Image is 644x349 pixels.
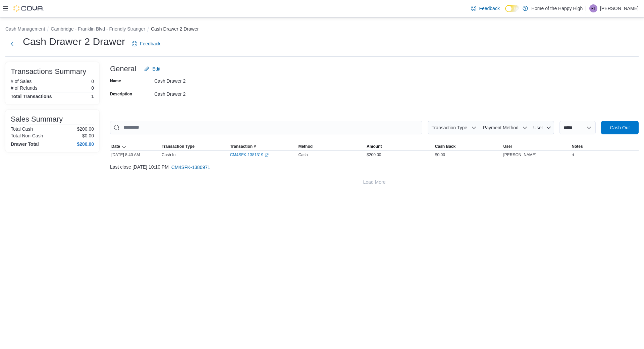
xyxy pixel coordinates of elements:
span: [PERSON_NAME] [503,152,537,158]
button: Cash Out [601,121,639,134]
h6: Total Non-Cash [11,133,43,138]
button: Load More [110,175,639,189]
button: Transaction # [229,142,297,150]
button: Edit [142,62,163,76]
span: rt [572,152,574,158]
h4: Total Transactions [11,94,52,99]
button: Amount [365,142,434,150]
p: 0 [91,79,94,84]
a: CM4SFK-1381319External link [230,152,269,158]
span: Edit [152,66,160,72]
h4: Drawer Total [11,141,39,147]
div: Rachel Turner [589,4,597,12]
span: Payment Method [483,125,519,130]
button: Payment Method [479,121,530,134]
span: User [533,125,543,130]
nav: An example of EuiBreadcrumbs [5,26,639,34]
input: This is a search bar. As you type, the results lower in the page will automatically filter. [110,121,422,134]
div: [DATE] 8:40 AM [110,151,160,159]
span: User [503,144,513,149]
span: $200.00 [367,152,381,158]
span: Cash [298,152,308,158]
span: Cash Out [610,124,630,131]
span: Cash Back [435,144,455,149]
p: Cash In [162,152,175,158]
h6: # of Refunds [11,85,37,91]
h4: $200.00 [77,141,94,147]
span: Feedback [140,40,160,47]
img: Cova [13,5,44,12]
p: | [585,4,587,12]
span: RT [591,4,596,12]
label: Description [110,91,132,97]
p: [PERSON_NAME] [600,4,639,12]
div: Cash Drawer 2 [154,76,244,84]
button: Transaction Type [428,121,479,134]
button: Cash Back [434,142,502,150]
button: Transaction Type [160,142,229,150]
button: Method [297,142,365,150]
h3: Sales Summary [11,115,63,123]
p: $0.00 [82,133,94,138]
label: Name [110,78,121,84]
button: CM4SFK-1380971 [169,161,213,174]
span: Method [298,144,313,149]
button: User [530,121,554,134]
span: Feedback [479,5,499,12]
span: CM4SFK-1380971 [171,164,210,171]
button: Notes [570,142,639,150]
span: Load More [363,179,386,185]
p: Home of the Happy High [531,4,583,12]
h3: General [110,65,136,73]
span: Notes [572,144,583,149]
button: Cash Management [5,26,45,32]
button: Cash Drawer 2 Drawer [151,26,199,32]
p: $200.00 [77,126,94,132]
h6: Total Cash [11,126,33,132]
span: Date [111,144,120,149]
span: Transaction Type [162,144,195,149]
h6: # of Sales [11,79,32,84]
h4: 1 [91,94,94,99]
span: Amount [367,144,382,149]
h1: Cash Drawer 2 Drawer [23,35,125,48]
svg: External link [265,153,269,157]
button: Date [110,142,160,150]
button: Cambridge - Franklin Blvd - Friendly Stranger [51,26,145,32]
span: Transaction # [230,144,256,149]
span: Transaction Type [431,125,467,130]
div: $0.00 [434,151,502,159]
button: Next [5,37,19,50]
a: Feedback [129,37,163,50]
input: Dark Mode [505,5,519,12]
div: Cash Drawer 2 [154,89,244,97]
h3: Transactions Summary [11,68,86,76]
a: Feedback [468,2,502,15]
button: User [502,142,571,150]
div: Last close [DATE] 10:10 PM [110,161,639,174]
p: 0 [91,85,94,91]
